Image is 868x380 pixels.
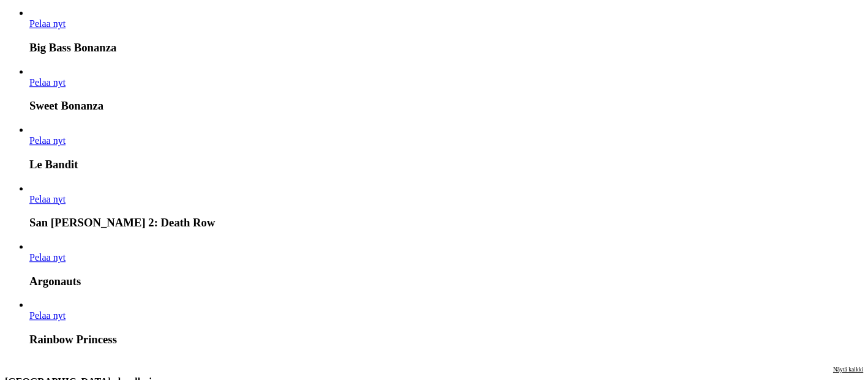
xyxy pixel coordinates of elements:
span: Pelaa nyt [29,18,65,29]
a: Big Bass Bonanza [29,18,65,29]
span: Näytä kaikki [833,366,863,373]
span: Pelaa nyt [29,310,65,321]
span: Pelaa nyt [29,135,65,146]
span: Pelaa nyt [29,252,65,263]
span: Pelaa nyt [29,194,65,204]
a: Le Bandit [29,135,65,146]
a: San Quentin 2: Death Row [29,194,65,204]
a: Sweet Bonanza [29,77,65,88]
a: Rainbow Princess [29,310,65,321]
span: Pelaa nyt [29,77,65,88]
a: Argonauts [29,252,65,263]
